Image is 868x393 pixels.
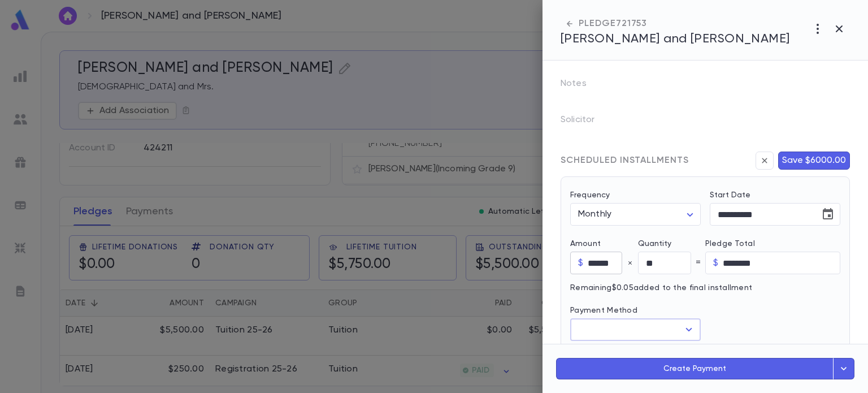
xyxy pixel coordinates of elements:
label: Frequency [570,191,610,200]
p: = [696,257,701,269]
button: Create Payment [556,358,834,379]
div: Monthly [570,204,701,226]
label: Pledge Total [705,239,840,248]
label: Quantity [638,239,706,248]
p: Payment Method [570,306,701,315]
label: Amount [570,239,638,248]
p: Remaining $0.05 added to the final installment [570,283,840,292]
label: Start Date [710,191,840,200]
p: Solicitor [561,111,613,133]
div: SCHEDULED INSTALLMENTS [561,155,689,166]
button: Choose date, selected date is Sep 1, 2025 [817,203,839,226]
button: Save $6000.00 [778,152,850,170]
button: Open [681,322,697,338]
p: $ [713,257,718,269]
div: PLEDGE 721753 [561,18,790,29]
span: Monthly [578,210,611,219]
p: $ [578,257,583,269]
p: Notes [561,75,605,97]
span: [PERSON_NAME] and [PERSON_NAME] [561,33,790,45]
